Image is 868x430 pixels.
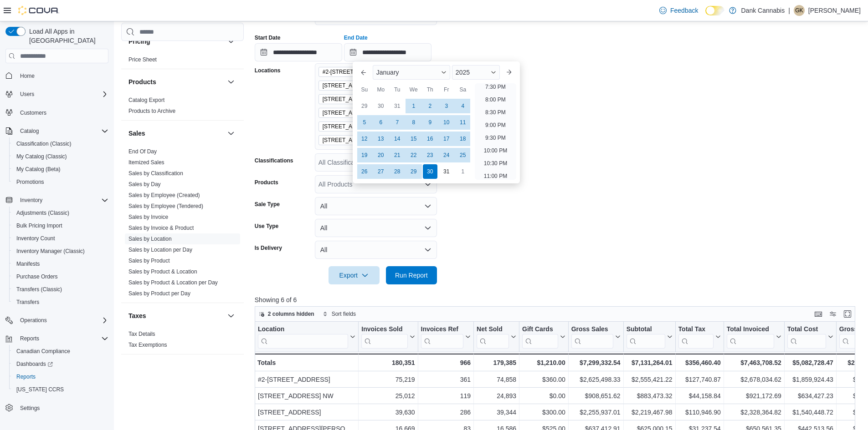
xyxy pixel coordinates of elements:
[16,107,50,118] a: Customers
[9,383,112,396] button: [US_STATE] CCRS
[13,164,64,175] a: My Catalog (Beta)
[571,325,613,349] div: Gross Sales
[522,357,565,368] div: $1,210.00
[128,331,155,337] a: Tax Details
[16,178,44,186] span: Promotions
[395,271,428,280] span: Run Report
[9,219,112,232] button: Bulk Pricing Import
[423,148,437,162] div: day-23
[390,82,405,97] div: Tu
[268,310,314,318] span: 2 columns hidden
[522,325,558,349] div: Gift Card Sales
[477,357,516,368] div: 179,385
[16,195,46,206] button: Inventory
[571,325,613,334] div: Gross Sales
[13,371,108,382] span: Reports
[323,81,387,90] span: [STREET_ADDRESS] NW
[357,148,372,162] div: day-19
[13,371,39,382] a: Reports
[315,219,437,237] button: All
[16,89,108,100] span: Users
[456,164,470,179] div: day-1
[373,65,450,80] div: Button. Open the month selector. January is currently selected.
[439,82,454,97] div: Fr
[20,72,35,80] span: Home
[128,279,218,286] span: Sales by Product & Location per Day
[128,107,175,115] span: Products to Archive
[571,357,620,368] div: $7,299,332.54
[323,122,377,131] span: [STREET_ADDRESS]
[128,148,157,155] a: End Of Day
[128,37,150,46] h3: Pricing
[13,271,108,282] span: Purchase Orders
[255,309,318,319] button: 2 columns hidden
[452,65,500,80] div: Button. Open the year selector. 2025 is currently selected.
[13,246,108,257] span: Inventory Manager (Classic)
[357,82,372,97] div: Su
[128,246,192,253] span: Sales by Location per Day
[128,213,168,221] span: Sales by Invoice
[477,325,516,349] button: Net Sold
[439,148,454,162] div: day-24
[456,148,470,162] div: day-25
[16,333,108,344] span: Reports
[13,297,108,308] span: Transfers
[16,333,43,344] button: Reports
[787,325,833,349] button: Total Cost
[16,348,70,355] span: Canadian Compliance
[827,309,838,319] button: Display options
[475,83,516,180] ul: Time
[323,67,385,76] span: #2-[STREET_ADDRESS]
[482,132,509,143] li: 9:30 PM
[361,325,407,349] div: Invoices Sold
[357,115,372,130] div: day-5
[522,325,558,334] div: Gift Cards
[406,99,421,113] div: day-1
[20,109,46,116] span: Customers
[16,195,108,206] span: Inventory
[13,220,108,231] span: Bulk Pricing Import
[477,325,509,334] div: Net Sold
[318,81,399,91] span: 1829 Ranchlands Blvd. NW
[813,309,824,319] button: Keyboard shortcuts
[128,224,194,232] span: Sales by Invoice & Product
[16,273,58,280] span: Purchase Orders
[9,358,112,370] a: Dashboards
[128,159,164,166] span: Itemized Sales
[16,286,62,293] span: Transfers (Classic)
[258,325,348,334] div: Location
[13,138,108,149] span: Classification (Classic)
[13,284,108,295] span: Transfers (Classic)
[788,5,790,16] p: |
[16,126,108,137] span: Catalog
[439,115,454,130] div: day-10
[16,402,108,414] span: Settings
[13,384,67,395] a: [US_STATE] CCRS
[356,65,371,80] button: Previous Month
[318,121,388,132] span: 3412 3 Ave NW
[255,201,280,208] label: Sale Type
[406,164,421,179] div: day-29
[128,311,146,320] h3: Taxes
[20,405,40,412] span: Settings
[128,77,224,86] button: Products
[678,357,720,368] div: $356,460.40
[128,56,157,63] span: Price Sheet
[421,357,470,368] div: 966
[16,89,38,100] button: Users
[128,258,170,264] a: Sales by Product
[406,82,421,97] div: We
[16,403,43,414] a: Settings
[705,6,724,15] input: Dark Mode
[423,82,437,97] div: Th
[128,148,157,155] span: End Of Day
[482,120,509,131] li: 9:00 PM
[128,279,218,286] a: Sales by Product & Location per Day
[9,283,112,296] button: Transfers (Classic)
[16,153,67,160] span: My Catalog (Classic)
[255,157,293,164] label: Classifications
[374,148,388,162] div: day-20
[128,290,190,297] span: Sales by Product per Day
[121,329,244,354] div: Taxes
[16,373,36,380] span: Reports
